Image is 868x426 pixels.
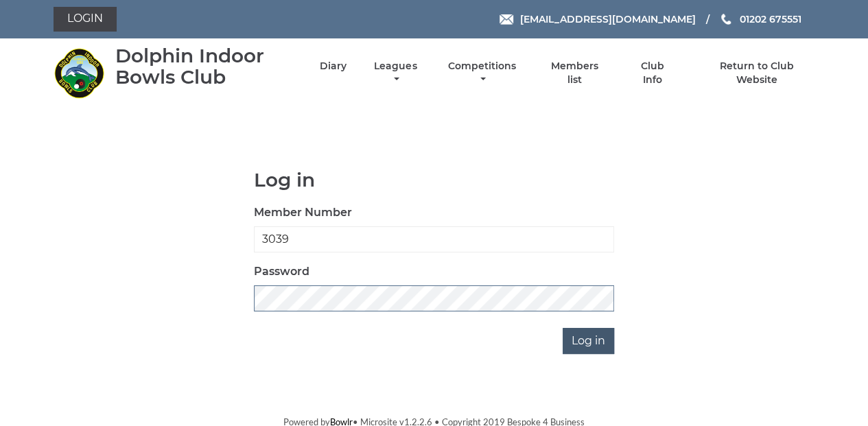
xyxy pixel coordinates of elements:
a: Phone us 01202 675551 [719,12,801,27]
h1: Log in [254,169,614,191]
a: Return to Club Website [699,60,814,86]
span: [EMAIL_ADDRESS][DOMAIN_NAME] [519,13,695,25]
a: Login [54,7,117,32]
a: Competitions [445,60,519,86]
a: Club Info [631,60,675,86]
img: Phone us [721,14,731,25]
a: Leagues [371,60,420,86]
span: 01202 675551 [739,13,801,25]
label: Member Number [254,204,352,221]
a: Members list [543,60,606,86]
label: Password [254,263,309,280]
a: Diary [320,60,347,73]
img: Email [500,14,513,25]
input: Log in [563,328,614,354]
a: Email [EMAIL_ADDRESS][DOMAIN_NAME] [500,12,695,27]
img: Dolphin Indoor Bowls Club [54,47,105,99]
div: Dolphin Indoor Bowls Club [115,45,296,88]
